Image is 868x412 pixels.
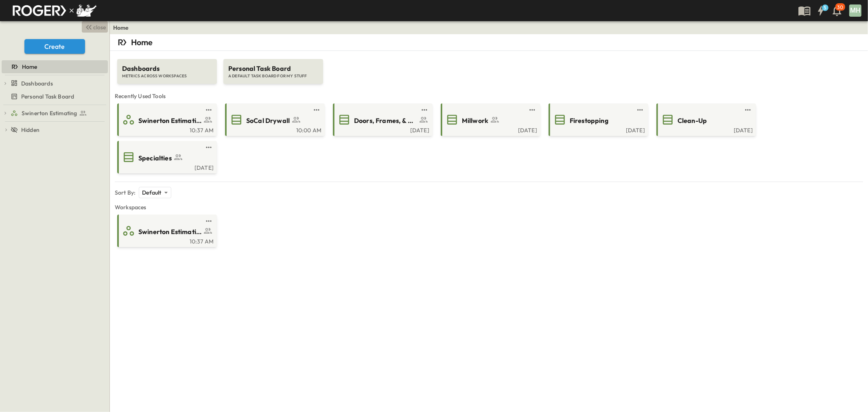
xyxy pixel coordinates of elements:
a: 10:37 AM [119,237,214,244]
a: 10:37 AM [119,126,214,133]
a: [DATE] [442,126,537,133]
p: Home [131,37,153,48]
a: [DATE] [119,164,214,170]
a: Specialties [119,151,214,164]
a: Millwork [442,113,537,126]
a: SoCal Drywall [227,113,321,126]
div: Personal Task Boardtest [2,90,108,103]
a: Swinerton Estimating [11,107,106,119]
button: test [635,105,645,115]
button: close [82,21,108,33]
span: close [94,23,106,31]
span: Recently Used Tools [115,92,863,100]
p: 30 [837,4,843,11]
h6: 5 [824,4,826,11]
a: [DATE] [335,126,429,133]
button: test [204,216,214,226]
a: DashboardsMETRICS ACROSS WORKSPACES [116,51,218,84]
a: Firestopping [550,113,645,126]
span: Workspaces [115,203,863,211]
div: MH [849,4,861,17]
span: Home [22,63,37,71]
a: Home [2,61,106,72]
span: A DEFAULT TASK BOARD FOR MY STUFF [228,73,318,79]
span: Swinerton Estimating [138,116,201,125]
span: Firestopping [570,116,608,125]
a: Personal Task BoardA DEFAULT TASK BOARD FOR MY STUFF [223,51,324,84]
span: Dashboards [21,79,53,88]
a: Home [113,24,129,32]
div: Default [139,187,171,198]
span: Clean-Up [678,116,707,125]
a: 10:00 AM [227,126,321,133]
button: test [204,105,214,115]
p: Sort By: [115,188,136,197]
img: RogerSwinnyLogoGroup.png [10,2,96,19]
a: [DATE] [658,126,753,133]
button: test [312,105,321,115]
a: Swinerton Estimating [119,113,214,126]
span: Personal Task Board [228,64,318,73]
a: Swinerton Estimating [119,224,214,237]
a: Personal Task Board [2,91,106,102]
button: test [527,105,537,115]
span: METRICS ACROSS WORKSPACES [122,73,212,79]
span: Hidden [21,126,39,134]
span: Dashboards [122,64,212,73]
button: test [743,105,753,115]
button: test [204,142,214,152]
span: Specialties [138,153,172,163]
button: test [420,105,429,115]
a: Clean-Up [658,113,753,126]
nav: breadcrumbs [113,24,134,32]
button: 5 [813,3,829,18]
a: Dashboards [11,78,106,89]
span: Swinerton Estimating [138,227,201,237]
span: SoCal Drywall [246,116,290,125]
div: Swinerton Estimatingtest [2,107,108,120]
p: Default [142,188,161,197]
a: [DATE] [550,126,645,133]
span: Doors, Frames, & Hardware [354,116,417,125]
button: Create [24,39,85,54]
span: Personal Task Board [21,92,74,101]
span: Swinerton Estimating [22,109,77,117]
span: Millwork [462,116,488,125]
a: Doors, Frames, & Hardware [335,113,429,126]
button: MH [848,4,862,18]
